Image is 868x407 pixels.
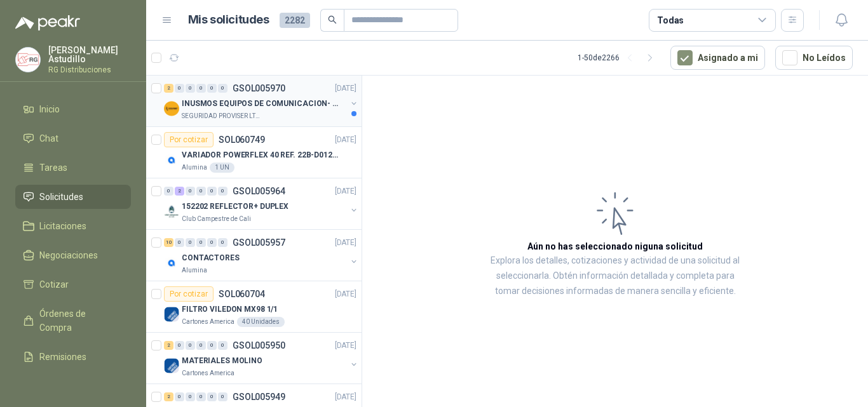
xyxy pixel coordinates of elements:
[48,66,131,74] p: RG Distribuciones
[196,341,206,350] div: 0
[164,238,173,247] div: 10
[196,84,206,93] div: 0
[146,281,362,333] a: Por cotizarSOL060704[DATE] Company LogoFILTRO VILEDON MX98 1/1Cartones America40 Unidades
[188,11,269,29] h1: Mis solicitudes
[335,134,356,146] p: [DATE]
[218,187,227,196] div: 0
[196,238,206,247] div: 0
[39,248,98,262] span: Negociaciones
[280,13,310,28] span: 2282
[186,238,195,247] div: 0
[335,83,356,95] p: [DATE]
[164,255,179,270] img: Company Logo
[219,135,265,144] p: SOL060749
[210,163,234,173] div: 1 UN
[182,252,240,264] p: CONTACTORES
[196,187,206,196] div: 0
[207,392,217,401] div: 0
[207,238,217,247] div: 0
[15,272,131,297] a: Cotizar
[39,277,69,291] span: Cotizar
[233,84,285,93] p: GSOL005970
[164,152,179,168] img: Company Logo
[335,237,356,249] p: [DATE]
[182,163,207,173] p: Alumina
[233,187,285,196] p: GSOL005964
[578,48,660,68] div: 1 - 50 de 2266
[328,15,337,24] span: search
[15,214,131,238] a: Licitaciones
[164,81,359,121] a: 2 0 0 0 0 0 GSOL005970[DATE] Company LogoINUSMOS EQUIPOS DE COMUNICACION- DGP 8550SEGURIDAD PROVI...
[15,185,131,209] a: Solicitudes
[39,102,60,116] span: Inicio
[164,183,359,224] a: 0 2 0 0 0 0 GSOL005964[DATE] Company Logo152202 REFLECTOR+ DUPLEXClub Campestre de Cali
[182,317,234,327] p: Cartones America
[15,97,131,121] a: Inicio
[489,253,741,299] p: Explora los detalles, cotizaciones y actividad de una solicitud al seleccionarla. Obtén informaci...
[182,265,207,276] p: Alumina
[182,355,262,367] p: MATERIALES MOLINO
[186,341,195,350] div: 0
[186,392,195,401] div: 0
[218,341,227,350] div: 0
[237,317,285,327] div: 40 Unidades
[39,307,119,335] span: Órdenes de Compra
[207,84,217,93] div: 0
[39,190,83,204] span: Solicitudes
[335,288,356,300] p: [DATE]
[15,243,131,267] a: Negociaciones
[657,13,684,27] div: Todas
[48,46,131,63] p: [PERSON_NAME] Astudillo
[207,187,217,196] div: 0
[335,185,356,197] p: [DATE]
[775,46,853,70] button: No Leídos
[218,392,227,401] div: 0
[182,368,234,378] p: Cartones America
[15,15,80,30] img: Logo peakr
[233,238,285,247] p: GSOL005957
[207,341,217,350] div: 0
[164,204,179,219] img: Company Logo
[15,374,131,398] a: Configuración
[182,304,278,316] p: FILTRO VILEDON MX98 1/1
[175,238,184,247] div: 0
[164,132,214,147] div: Por cotizar
[182,201,288,213] p: 152202 REFLECTOR+ DUPLEX
[670,46,765,70] button: Asignado a mi
[218,238,227,247] div: 0
[16,48,40,72] img: Company Logo
[186,187,195,196] div: 0
[164,392,173,401] div: 2
[186,84,195,93] div: 0
[15,302,131,340] a: Órdenes de Compra
[39,219,86,233] span: Licitaciones
[335,340,356,352] p: [DATE]
[164,307,179,322] img: Company Logo
[164,101,179,116] img: Company Logo
[164,341,173,350] div: 2
[15,345,131,369] a: Remisiones
[39,350,86,364] span: Remisiones
[233,392,285,401] p: GSOL005949
[182,111,262,121] p: SEGURIDAD PROVISER LTDA
[182,214,251,224] p: Club Campestre de Cali
[233,341,285,350] p: GSOL005950
[164,84,173,93] div: 2
[164,235,359,276] a: 10 0 0 0 0 0 GSOL005957[DATE] Company LogoCONTACTORESAlumina
[164,187,173,196] div: 0
[218,84,227,93] div: 0
[164,286,214,302] div: Por cotizar
[219,290,265,298] p: SOL060704
[146,127,362,178] a: Por cotizarSOL060749[DATE] Company LogoVARIADOR POWERFLEX 40 REF. 22B-D012N104Alumina1 UN
[164,358,179,373] img: Company Logo
[15,126,131,150] a: Chat
[335,391,356,403] p: [DATE]
[15,156,131,180] a: Tareas
[175,392,184,401] div: 0
[164,338,359,378] a: 2 0 0 0 0 0 GSOL005950[DATE] Company LogoMATERIALES MOLINOCartones America
[39,131,58,145] span: Chat
[182,149,340,161] p: VARIADOR POWERFLEX 40 REF. 22B-D012N104
[196,392,206,401] div: 0
[175,84,184,93] div: 0
[182,98,340,110] p: INUSMOS EQUIPOS DE COMUNICACION- DGP 8550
